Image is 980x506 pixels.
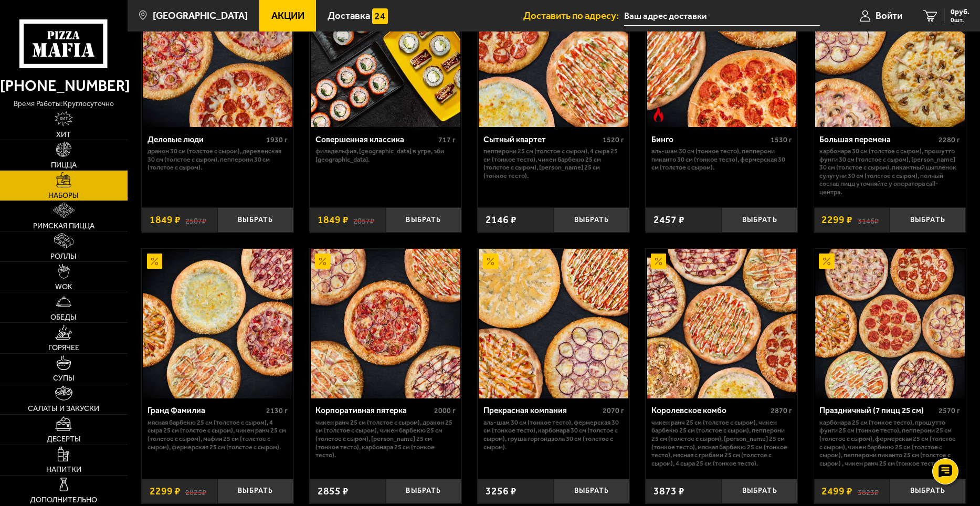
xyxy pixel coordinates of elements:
span: Римская пицца [33,222,94,229]
img: Праздничный (7 пицц 25 см) [815,249,965,398]
a: АкционныйПраздничный (7 пицц 25 см) [814,249,966,398]
span: Роллы [50,252,77,260]
div: Праздничный (7 пицц 25 см) [819,406,936,416]
button: Выбрать [386,207,462,233]
span: Доставка [328,11,370,21]
p: Пепперони 25 см (толстое с сыром), 4 сыра 25 см (тонкое тесто), Чикен Барбекю 25 см (толстое с сы... [483,147,624,180]
span: 3873 ₽ [654,486,684,496]
span: WOK [55,283,72,290]
span: 3256 ₽ [486,486,517,496]
p: Чикен Ранч 25 см (толстое с сыром), Дракон 25 см (толстое с сыром), Чикен Барбекю 25 см (толстое ... [315,418,456,459]
s: 2825 ₽ [185,486,206,496]
span: Акции [271,11,304,21]
button: Выбрать [722,207,798,233]
span: 1930 г [266,135,288,144]
p: Аль-Шам 30 см (тонкое тесто), Пепперони Пиканто 30 см (тонкое тесто), Фермерская 30 см (толстое с... [651,147,792,172]
p: Чикен Ранч 25 см (толстое с сыром), Чикен Барбекю 25 см (толстое с сыром), Пепперони 25 см (толст... [651,418,792,467]
img: Гранд Фамилиа [143,249,292,398]
span: 2570 г [939,406,960,415]
div: Корпоративная пятерка [315,406,432,416]
img: Острое блюдо [651,107,666,122]
span: Обеды [50,313,77,321]
span: 0 руб. [951,8,970,16]
span: Доставить по адресу: [523,11,624,21]
span: 0 шт. [951,17,970,23]
s: 3146 ₽ [858,215,879,225]
img: Акционный [819,254,834,269]
p: Карбонара 25 см (тонкое тесто), Прошутто Фунги 25 см (тонкое тесто), Пепперони 25 см (толстое с с... [819,418,960,467]
span: 2870 г [771,406,792,415]
img: Акционный [147,254,162,269]
span: 2280 г [939,135,960,144]
button: Выбрать [554,207,630,233]
img: Акционный [651,254,666,269]
span: 1849 ₽ [318,215,349,225]
span: [GEOGRAPHIC_DATA] [153,11,248,21]
div: Гранд Фамилиа [147,406,264,416]
span: 1530 г [771,135,792,144]
p: Аль-Шам 30 см (тонкое тесто), Фермерская 30 см (тонкое тесто), Карбонара 30 см (толстое с сыром),... [483,418,624,451]
s: 2057 ₽ [353,215,374,225]
p: Филадельфия, [GEOGRAPHIC_DATA] в угре, Эби [GEOGRAPHIC_DATA]. [315,147,456,163]
span: Напитки [46,466,81,473]
span: Супы [53,374,75,382]
button: Выбрать [890,207,966,233]
span: Наборы [48,192,79,199]
span: Салаты и закуски [28,405,99,412]
img: Королевское комбо [647,249,797,398]
p: Мясная Барбекю 25 см (толстое с сыром), 4 сыра 25 см (толстое с сыром), Чикен Ранч 25 см (толстое... [147,418,288,451]
img: Прекрасная компания [479,249,628,398]
button: Выбрать [554,479,630,504]
div: Совершенная классика [315,135,436,145]
span: 2299 ₽ [821,215,852,225]
a: АкционныйКорпоративная пятерка [310,249,461,398]
s: 3823 ₽ [858,486,879,496]
span: 717 г [438,135,456,144]
img: 15daf4d41897b9f0e9f617042186c801.svg [372,8,387,24]
a: АкционныйГранд Фамилиа [142,249,293,398]
span: Войти [876,11,902,21]
span: 2299 ₽ [150,486,181,496]
span: 1849 ₽ [150,215,181,225]
span: 1520 г [603,135,624,144]
p: Карбонара 30 см (толстое с сыром), Прошутто Фунги 30 см (толстое с сыром), [PERSON_NAME] 30 см (т... [819,147,960,196]
img: Акционный [315,254,330,269]
input: Ваш адрес доставки [624,6,820,26]
button: Выбрать [386,479,462,504]
img: Корпоративная пятерка [311,249,460,398]
span: Хит [56,131,71,138]
span: Горячее [48,344,79,351]
span: 2855 ₽ [318,486,349,496]
span: 2130 г [266,406,288,415]
div: Прекрасная компания [483,406,600,416]
a: АкционныйКоролевское комбо [646,249,797,398]
div: Бинго [651,135,768,145]
span: 2070 г [603,406,624,415]
button: Выбрать [722,479,798,504]
span: 2457 ₽ [654,215,684,225]
span: Пицца [51,161,77,168]
button: Выбрать [890,479,966,504]
a: АкционныйПрекрасная компания [478,249,629,398]
span: Дополнительно [30,496,97,503]
img: Акционный [483,254,498,269]
p: Дракон 30 см (толстое с сыром), Деревенская 30 см (толстое с сыром), Пепперони 30 см (толстое с с... [147,147,288,172]
div: Сытный квартет [483,135,600,145]
div: Деловые люди [147,135,264,145]
span: Десерты [47,435,81,442]
button: Выбрать [217,207,293,233]
s: 2507 ₽ [185,215,206,225]
span: 2000 г [434,406,456,415]
span: 2146 ₽ [486,215,517,225]
button: Выбрать [217,479,293,504]
div: Королевское комбо [651,406,768,416]
div: Большая перемена [819,135,936,145]
span: 2499 ₽ [821,486,852,496]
